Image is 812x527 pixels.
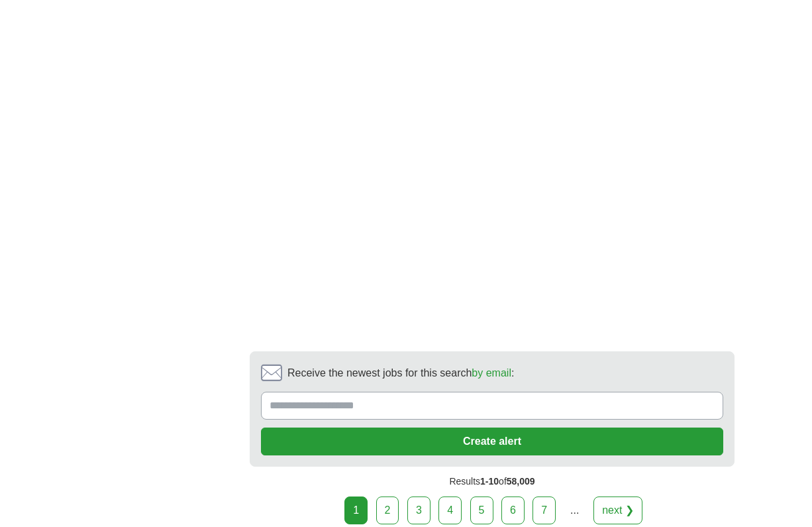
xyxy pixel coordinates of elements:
[501,497,525,524] a: 6
[250,467,735,497] div: Results of
[593,497,642,524] a: next ❯
[562,497,588,524] div: ...
[472,367,511,379] a: by email
[438,497,462,524] a: 4
[376,497,399,524] a: 2
[480,476,499,487] span: 1-10
[533,497,556,524] a: 7
[287,365,514,381] span: Receive the newest jobs for this search :
[407,497,431,524] a: 3
[470,497,493,524] a: 5
[344,497,368,524] div: 1
[261,428,723,455] button: Create alert
[507,476,535,487] span: 58,009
